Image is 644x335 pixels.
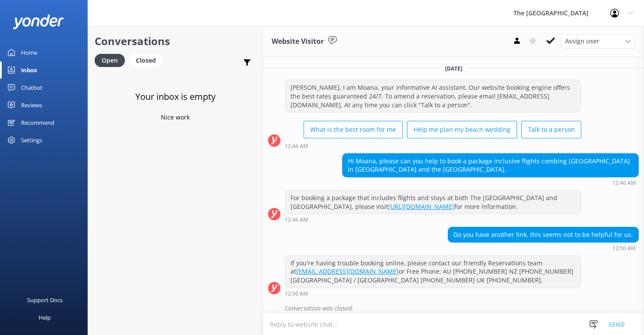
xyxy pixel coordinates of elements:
[388,202,454,211] a: [URL][DOMAIN_NAME]
[95,33,256,49] h2: Conversations
[21,61,37,79] div: Inbox
[285,216,581,222] div: 06:46am 10-Aug-2025 (UTC -10:00) Pacific/Honolulu
[612,180,636,186] strong: 12:46 AM
[285,301,639,316] div: Conversation was closed.
[135,90,216,104] h3: Your inbox is empty
[304,121,403,138] button: What is the best room for me
[343,154,638,177] div: Hi Moana, please can you help to book a package inclusive flights combing [GEOGRAPHIC_DATA] in [G...
[285,290,581,296] div: 06:50am 10-Aug-2025 (UTC -10:00) Pacific/Honolulu
[21,44,37,61] div: Home
[285,80,581,112] div: [PERSON_NAME], I am Moana, your informative AI assistant. Our website booking engine offers the b...
[27,291,63,309] div: Support Docs
[21,131,42,149] div: Settings
[268,301,639,316] div: 2025-08-11T01:22:48.878
[285,291,308,296] strong: 12:50 AM
[612,246,636,251] strong: 12:50 AM
[565,36,599,46] span: Assign user
[285,143,581,149] div: 06:44am 10-Aug-2025 (UTC -10:00) Pacific/Honolulu
[161,113,190,122] p: Nice work
[21,79,42,96] div: Chatbot
[296,267,399,275] a: [EMAIL_ADDRESS][DOMAIN_NAME]
[285,256,581,288] div: If you're having trouble booking online, please contact our friendly Reservations team at or Free...
[521,121,581,138] button: Talk to a person
[440,65,467,72] span: [DATE]
[448,245,639,251] div: 06:50am 10-Aug-2025 (UTC -10:00) Pacific/Honolulu
[129,54,163,67] div: Closed
[285,144,308,149] strong: 12:44 AM
[342,180,639,186] div: 06:46am 10-Aug-2025 (UTC -10:00) Pacific/Honolulu
[407,121,517,138] button: Help me plan my beach wedding
[561,34,635,48] div: Assign User
[272,36,324,47] h3: Website Visitor
[95,54,125,67] div: Open
[129,55,167,65] a: Closed
[13,14,64,29] img: yonder-white-logo.png
[21,96,42,114] div: Reviews
[448,227,638,242] div: Do you have another link, this seems not to be helpful for us.
[285,190,581,214] div: For booking a package that includes flights and stays at both The [GEOGRAPHIC_DATA] and [GEOGRAPH...
[285,217,308,222] strong: 12:46 AM
[21,114,54,131] div: Recommend
[39,309,51,326] div: Help
[95,55,129,65] a: Open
